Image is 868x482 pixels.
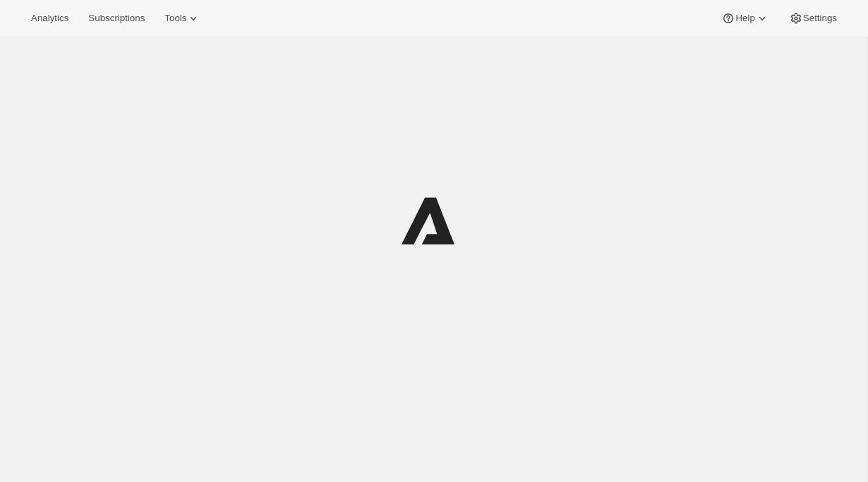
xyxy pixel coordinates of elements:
span: Subscriptions [88,13,145,24]
button: Settings [780,8,845,28]
button: Tools [156,8,209,28]
button: Help [713,8,777,28]
span: Help [735,13,754,24]
span: Tools [164,13,186,24]
button: Subscriptions [80,8,153,28]
span: Settings [803,13,837,24]
span: Analytics [31,13,68,24]
button: Analytics [23,8,77,28]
